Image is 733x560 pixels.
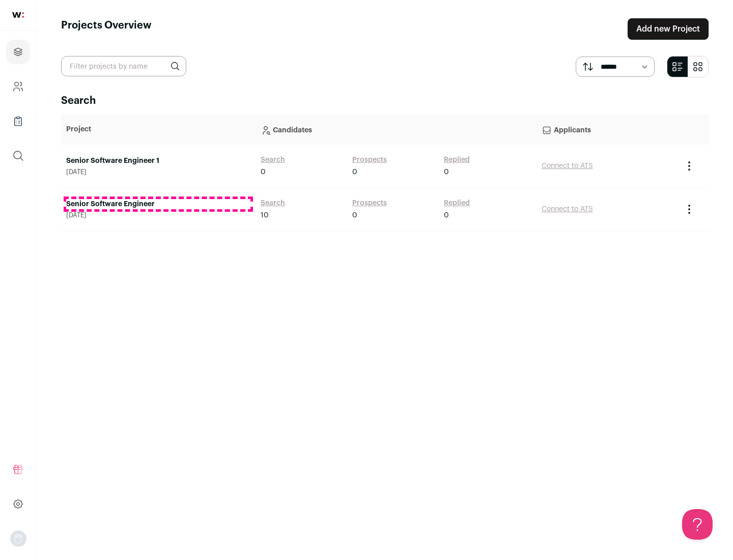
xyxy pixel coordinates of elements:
[683,160,695,172] button: Project Actions
[261,210,269,220] span: 10
[61,94,709,108] h2: Search
[683,203,695,215] button: Project Actions
[444,210,449,220] span: 0
[66,199,250,209] a: Senior Software Engineer
[542,206,593,213] a: Connect to ATS
[542,162,593,170] a: Connect to ATS
[10,530,26,547] img: nopic.png
[6,109,30,133] a: Company Lists
[261,119,531,139] p: Candidates
[261,167,266,177] span: 0
[444,155,470,165] a: Replied
[6,74,30,99] a: Company and ATS Settings
[261,198,285,208] a: Search
[682,509,713,540] iframe: Help Scout Beacon - Open
[352,210,357,220] span: 0
[352,155,387,165] a: Prospects
[66,168,250,176] span: [DATE]
[261,155,285,165] a: Search
[10,530,26,547] button: Open dropdown
[444,167,449,177] span: 0
[66,124,250,134] p: Project
[66,211,250,219] span: [DATE]
[66,156,250,166] a: Senior Software Engineer 1
[444,198,470,208] a: Replied
[542,119,673,139] p: Applicants
[352,167,357,177] span: 0
[352,198,387,208] a: Prospects
[12,12,24,18] img: wellfound-shorthand-0d5821cbd27db2630d0214b213865d53afaa358527fdda9d0ea32b1df1b89c2c.svg
[6,40,30,64] a: Projects
[628,18,709,40] a: Add new Project
[61,18,152,40] h1: Projects Overview
[61,56,186,76] input: Filter projects by name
